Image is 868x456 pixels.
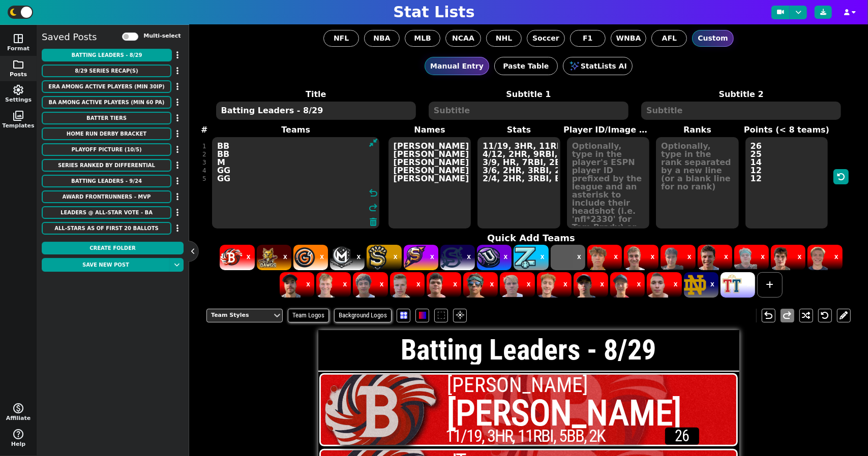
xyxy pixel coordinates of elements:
[583,33,592,44] span: F1
[12,58,24,71] span: folder
[318,336,739,365] h1: Batting Leaders - 8/29
[653,124,742,136] label: Ranks
[12,110,24,122] span: photo_library
[633,272,645,298] button: X
[742,124,831,136] label: Points (< 8 teams)
[212,137,380,229] textarea: BB BB M GG GG
[12,428,24,440] span: help
[463,245,475,270] button: X
[393,3,474,21] h1: Stat Lists
[474,124,564,136] label: Stats
[279,245,291,270] button: X
[12,402,24,414] span: monetization_on
[426,245,438,270] button: X
[635,88,848,101] label: Subtitle 2
[706,272,719,298] button: X
[334,33,349,44] span: NFL
[745,137,828,229] textarea: 26 25 14 12 12
[794,245,806,270] button: X
[42,31,97,43] h5: Saved Posts
[339,272,351,298] button: X
[42,49,172,61] button: Batting Leaders - 8/29
[445,423,605,449] span: 11/19, 3HR, 11RBI, 5BB, 2K
[610,245,622,270] button: X
[334,309,392,322] span: Background Logos
[302,272,314,298] button: X
[422,88,635,101] label: Subtitle 1
[42,127,171,140] button: Home Run Derby Bracket
[563,57,633,75] button: StatLists AI
[596,272,608,298] button: X
[449,272,461,298] button: X
[762,309,775,322] button: undo
[42,80,171,93] button: ERA among active players (min 30IP)
[720,245,732,270] button: X
[209,88,422,101] label: Title
[743,272,756,298] button: X
[202,142,206,150] div: 1
[683,245,696,270] button: X
[367,187,379,199] span: undo
[42,206,171,219] button: Leaders @ All-Star Vote - BA
[42,96,171,109] button: Ba among active players (min 60 PA)
[385,124,474,136] label: Names
[216,102,416,120] textarea: Batting Leaders - 8/29
[757,245,769,270] button: X
[665,428,699,445] div: 26
[42,175,171,187] button: Batting Leaders - 9/24
[647,245,659,270] button: X
[143,32,181,41] label: Multi-select
[367,202,379,214] span: redo
[12,84,24,96] span: settings
[425,57,489,75] button: Manual Entry
[447,374,758,397] span: [PERSON_NAME]
[532,33,559,44] span: Soccer
[42,64,171,77] button: 8/29 Series Recap(s)
[388,137,471,229] textarea: [PERSON_NAME] [PERSON_NAME] [PERSON_NAME] [PERSON_NAME] [PERSON_NAME]
[201,124,207,136] label: #
[781,309,794,322] button: redo
[42,190,171,203] button: Award Frontrunners - MVP
[243,245,255,270] button: X
[496,33,512,44] span: NHL
[390,245,402,270] button: X
[486,272,498,298] button: X
[42,242,184,254] button: Create Folder
[762,309,774,321] span: undo
[206,124,385,136] label: Teams
[536,245,549,270] button: X
[670,272,682,298] button: X
[202,175,206,183] div: 5
[573,245,585,270] button: X
[830,245,843,270] button: X
[12,32,24,45] span: space_dashboard
[523,272,535,298] button: X
[494,57,558,75] button: Paste Table
[42,159,171,172] button: Series Ranked by Differential
[373,33,390,44] span: NBA
[202,167,206,175] div: 4
[202,158,206,167] div: 3
[559,272,572,298] button: X
[209,233,853,244] h4: Quick Add Teams
[412,272,425,298] button: X
[316,245,328,270] button: X
[376,272,388,298] button: X
[42,143,171,156] button: Playoff Picture (10/5)
[414,33,431,44] span: MLB
[616,33,641,44] span: WNBA
[452,33,474,44] span: NCAA
[202,150,206,158] div: 2
[781,309,793,321] span: redo
[353,245,365,270] button: X
[563,124,653,136] label: Player ID/Image URL
[288,309,329,322] span: Team Logos
[211,311,268,320] div: Team Styles
[477,137,560,229] textarea: 11/19, 3HR, 11RBI, 5BB, 2K 4/12, 2HR, 9RBI, 11BB, 5K 3/9, HR, 7RBI, 2BB, 2K 3/6, 2HR, 3RBI, 2BB, ...
[662,33,677,44] span: AFL
[42,222,171,235] button: All-Stars as of first 20 Ballots
[42,258,170,272] button: Save new post
[500,245,512,270] button: X
[447,393,681,434] span: [PERSON_NAME]
[42,112,171,124] button: Batter Tiers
